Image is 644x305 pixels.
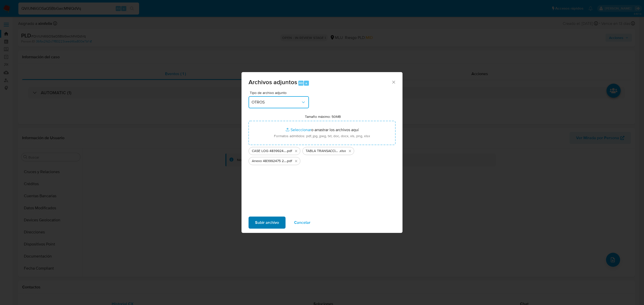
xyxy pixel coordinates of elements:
[249,145,395,165] ul: Archivos seleccionados
[286,159,292,164] span: .pdf
[249,217,286,229] button: Subir archivo
[339,148,346,154] span: .xlsx
[250,91,310,94] span: Tipo de archivo adjunto
[391,80,396,84] button: Cerrar
[305,114,341,119] label: Tamaño máximo: 50MB
[249,96,309,108] button: OTROS
[252,159,286,164] span: Anexo 483992475 28_08_2025
[306,148,339,154] span: TABLA TRANSACCIONAL 483992475 [DATE]
[293,158,299,164] button: Eliminar Anexo 483992475 28_08_2025.pdf
[294,217,310,228] span: Cancelar
[252,148,286,154] span: CASE LOG 483992475 28_08_2025 - NIVEL 1
[293,148,299,154] button: Eliminar CASE LOG 483992475 28_08_2025 - NIVEL 1.pdf
[255,217,279,228] span: Subir archivo
[286,148,292,154] span: .pdf
[249,78,297,86] span: Archivos adjuntos
[299,81,303,85] span: Alt
[305,81,307,85] span: a
[252,100,301,105] span: OTROS
[288,217,317,229] button: Cancelar
[347,148,353,154] button: Eliminar TABLA TRANSACCIONAL 483992475 28.08.2025.xlsx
